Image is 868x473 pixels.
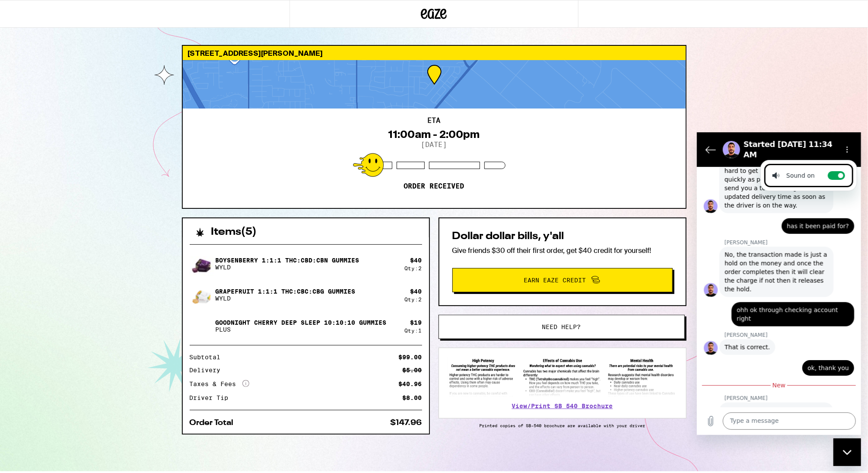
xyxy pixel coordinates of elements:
[833,438,861,466] iframe: Button to launch messaging window, conversation in progress
[524,277,586,283] span: Earn Eaze Credit
[452,231,673,242] h2: Dollar dollar bills, y'all
[403,367,422,373] div: $5.00
[211,227,257,237] h2: Items ( 5 )
[216,319,387,326] p: Goodnight Cherry Deep Sleep 10:10:10 Gummies
[439,315,685,339] button: Need help?
[399,381,422,387] div: $40.96
[399,354,422,360] div: $99.00
[216,257,359,264] p: Boysenberry 1:1:1 THC:CBD:CBN Gummies
[190,314,214,338] img: Goodnight Cherry Deep Sleep 10:10:10 Gummies
[542,324,581,330] span: Need help?
[190,380,249,388] div: Taxes & Fees
[190,395,235,401] div: Driver Tip
[216,264,359,271] p: WYLD
[452,268,673,292] button: Earn Eaze Credit
[216,326,387,333] p: PLUS
[405,328,422,333] div: Qty: 1
[183,46,686,60] div: [STREET_ADDRESS][PERSON_NAME]
[190,247,214,281] img: Boysenberry 1:1:1 THC:CBD:CBN Gummies
[404,182,464,191] p: Order received
[405,297,422,302] div: Qty: 2
[216,295,356,302] p: WYLD
[190,278,214,312] img: Grapefruit 1:1:1 THC:CBC:CBG Gummies
[410,288,422,295] div: $ 40
[410,319,422,326] div: $ 19
[216,288,356,295] p: Grapefruit 1:1:1 THC:CBC:CBG Gummies
[405,265,422,271] div: Qty: 2
[388,128,480,141] div: 11:00am - 2:00pm
[410,257,422,264] div: $ 40
[512,403,613,409] a: View/Print SB 540 Brochure
[190,367,227,373] div: Delivery
[190,354,227,360] div: Subtotal
[428,117,441,124] h2: ETA
[452,246,673,255] p: Give friends $30 off their first order, get $40 credit for yourself!
[391,419,422,427] div: $147.96
[421,141,447,149] p: [DATE]
[439,423,687,428] p: Printed copies of SB-540 brochure are available with your driver
[403,395,422,401] div: $8.00
[448,357,677,397] img: SB 540 Brochure preview
[697,132,861,435] iframe: Messaging window
[190,419,240,427] div: Order Total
